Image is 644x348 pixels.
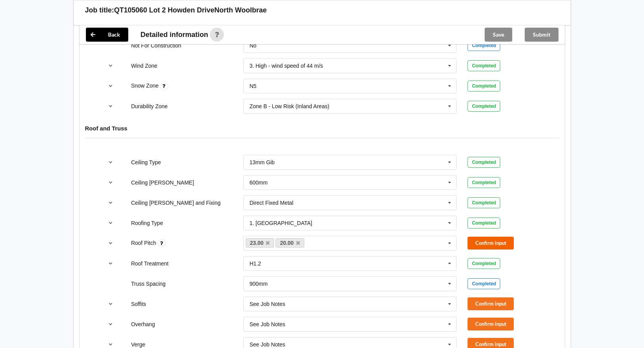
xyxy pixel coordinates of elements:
[468,218,500,228] div: Completed
[131,159,161,165] label: Ceiling Type
[131,179,194,186] label: Ceiling [PERSON_NAME]
[103,59,118,73] button: reference-toggle
[103,236,118,250] button: reference-toggle
[250,281,268,286] div: 900mm
[250,180,268,185] div: 600mm
[131,200,220,206] label: Ceiling [PERSON_NAME] and Fixing
[250,104,329,109] div: Zone B - Low Risk (Inland Areas)
[103,317,118,331] button: reference-toggle
[250,261,261,266] div: H1.2
[131,321,155,327] label: Overhang
[250,83,257,89] div: N5
[103,216,118,230] button: reference-toggle
[85,6,114,15] h3: Job title:
[468,40,500,51] div: Completed
[276,238,304,248] a: 20.00
[468,157,500,168] div: Completed
[131,240,157,246] label: Roof Pitch
[250,63,323,69] div: 3. High - wind speed of 44 m/s
[131,260,169,267] label: Roof Treatment
[131,83,160,89] label: Snow Zone
[250,200,293,206] div: Direct Fixed Metal
[468,81,500,91] div: Completed
[131,42,181,49] label: Not For Construction
[468,101,500,112] div: Completed
[250,220,312,226] div: 1. [GEOGRAPHIC_DATA]
[250,301,285,307] div: See Job Notes
[103,99,118,113] button: reference-toggle
[468,318,514,330] button: Confirm input
[85,125,559,132] h4: Roof and Truss
[246,238,274,248] a: 23.00
[103,196,118,210] button: reference-toggle
[250,322,285,327] div: See Job Notes
[250,43,257,48] div: No
[103,155,118,169] button: reference-toggle
[131,281,166,287] label: Truss Spacing
[131,103,168,109] label: Durability Zone
[103,257,118,271] button: reference-toggle
[131,341,145,348] label: Verge
[131,301,146,307] label: Soffits
[468,278,500,289] div: Completed
[468,197,500,208] div: Completed
[468,297,514,310] button: Confirm input
[468,177,500,188] div: Completed
[131,63,157,69] label: Wind Zone
[103,297,118,311] button: reference-toggle
[468,60,500,71] div: Completed
[250,160,275,165] div: 13mm Gib
[141,31,208,38] span: Detailed information
[86,28,128,42] button: Back
[114,6,267,15] h3: QT105060 Lot 2 Howden DriveNorth Woolbrae
[103,79,118,93] button: reference-toggle
[250,342,285,347] div: See Job Notes
[131,220,163,226] label: Roofing Type
[103,176,118,190] button: reference-toggle
[468,258,500,269] div: Completed
[468,237,514,250] button: Confirm input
